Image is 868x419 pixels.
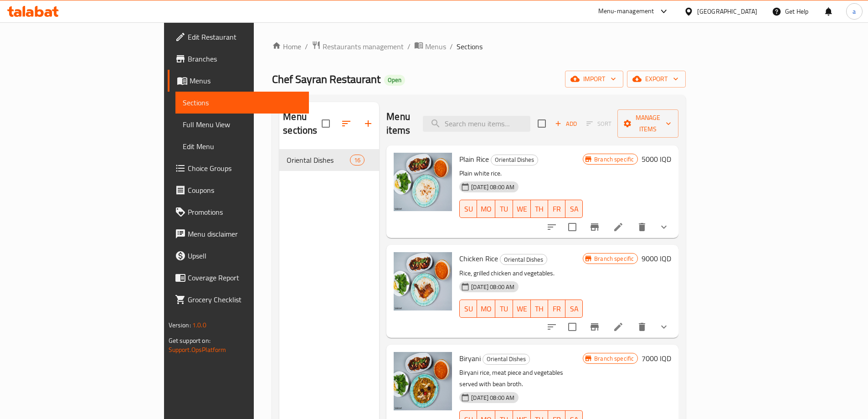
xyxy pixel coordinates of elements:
button: sort-choices [541,216,563,238]
span: Menu disclaimer [188,228,302,239]
p: Biryani rice, meat piece and vegetables served with bean broth. [459,367,583,390]
h6: 5000 IQD [642,153,671,166]
div: Open [384,75,405,86]
svg: Show Choices [658,321,669,332]
button: WE [513,300,531,318]
span: Sections [183,97,302,108]
span: Grocery Checklist [188,294,302,305]
span: TU [499,302,509,316]
span: Chef Sayran Restaurant [272,69,380,89]
svg: Show Choices [658,222,669,233]
span: Oriental Dishes [500,254,547,265]
button: Branch-specific-item [584,316,606,338]
button: show more [653,316,675,338]
span: [DATE] 08:00 AM [467,283,518,291]
span: export [634,73,678,85]
span: Promotions [188,207,302,217]
a: Full Menu View [175,114,309,135]
a: Branches [168,48,309,70]
button: TU [495,300,513,318]
span: SA [569,302,579,316]
a: Promotions [168,201,309,223]
span: Add [554,119,578,129]
nav: Menu sections [279,145,379,175]
button: SA [565,300,583,318]
a: Upsell [168,245,309,267]
button: SA [565,200,583,218]
span: Branches [188,53,302,64]
span: SU [463,202,473,216]
a: Restaurants management [312,41,404,52]
span: Get support on: [169,335,211,347]
span: WE [517,202,527,216]
button: MO [477,300,495,318]
h6: 7000 IQD [642,352,671,365]
button: Add [551,117,580,131]
div: Menu-management [598,6,654,17]
span: Plain Rice [459,152,489,166]
span: Oriental Dishes [483,354,529,364]
span: SU [463,302,473,316]
div: items [350,155,365,166]
button: delete [631,216,653,238]
button: TH [531,300,548,318]
span: [DATE] 08:00 AM [467,183,518,191]
span: TU [499,202,509,216]
span: Open [384,76,405,84]
span: Sections [457,41,483,52]
span: Select to update [563,217,582,237]
a: Edit menu item [613,321,624,332]
img: Chicken Rice [394,252,452,310]
span: SA [569,202,579,216]
span: Menus [190,75,302,86]
li: / [450,41,453,52]
h6: 9000 IQD [642,252,671,265]
span: TH [534,302,544,316]
a: Menus [414,41,446,52]
div: Oriental Dishes [491,155,538,166]
a: Grocery Checklist [168,289,309,310]
button: MO [477,200,495,218]
span: Coupons [188,185,302,196]
span: Branch specific [591,155,637,164]
span: MO [481,202,492,216]
span: [DATE] 08:00 AM [467,393,518,402]
span: Oriental Dishes [287,155,350,166]
button: sort-choices [541,316,563,338]
button: Add section [357,113,379,134]
span: Manage items [625,112,671,135]
a: Coverage Report [168,267,309,289]
button: FR [548,200,565,218]
span: Upsell [188,250,302,261]
a: Support.OpsPlatform [169,344,226,356]
a: Menu disclaimer [168,223,309,245]
span: Add item [551,117,580,131]
span: Version: [169,319,191,331]
nav: breadcrumb [272,41,686,52]
span: Restaurants management [323,41,404,52]
button: FR [548,300,565,318]
button: import [565,71,623,88]
span: Branch specific [591,254,637,263]
span: Biryani [459,352,481,365]
div: [GEOGRAPHIC_DATA] [697,6,757,16]
span: Edit Restaurant [188,31,302,42]
button: show more [653,216,675,238]
button: export [627,71,686,88]
a: Edit Restaurant [168,26,309,48]
a: Edit menu item [613,222,624,233]
a: Menus [168,70,309,92]
a: Edit Menu [175,135,309,157]
span: Oriental Dishes [491,155,538,165]
span: FR [552,302,562,316]
span: WE [517,302,527,316]
span: Select all sections [316,114,335,133]
button: SU [459,300,477,318]
span: Select section [532,114,551,133]
a: Sections [175,92,309,114]
span: Edit Menu [183,141,302,152]
button: TH [531,200,548,218]
img: Biryani [394,352,452,410]
button: Manage items [617,109,678,138]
